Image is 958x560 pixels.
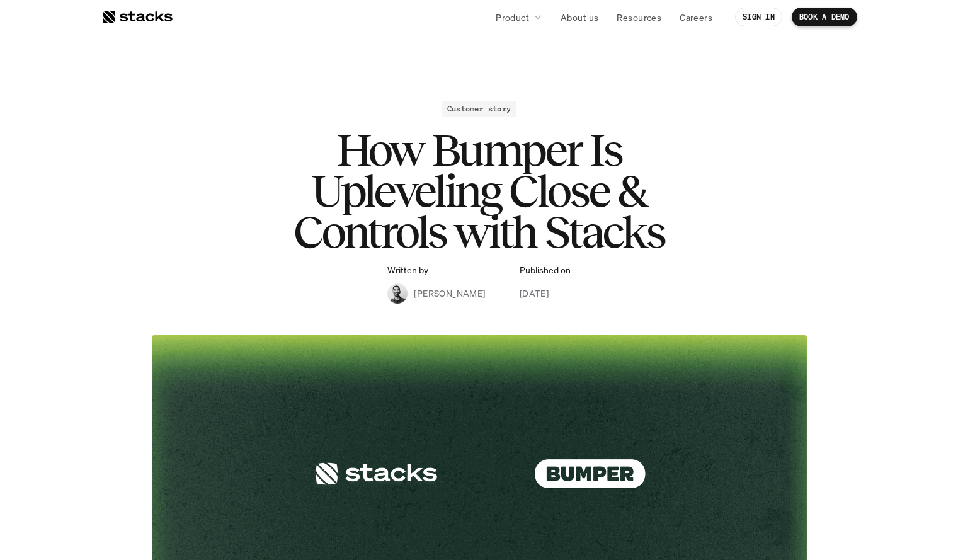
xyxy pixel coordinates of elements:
[609,6,669,28] a: Resources
[520,287,549,300] p: [DATE]
[792,8,857,26] a: BOOK A DEMO
[799,13,850,21] p: BOOK A DEMO
[520,265,571,276] p: Published on
[680,11,712,24] p: Careers
[387,265,428,276] p: Written by
[553,6,606,28] a: About us
[743,13,775,21] p: SIGN IN
[617,11,661,24] p: Resources
[672,6,720,28] a: Careers
[227,130,731,252] h1: How Bumper Is Upleveling Close & Controls with Stacks
[447,105,511,113] h2: Customer story
[414,287,485,300] p: [PERSON_NAME]
[496,11,529,24] p: Product
[561,11,598,24] p: About us
[735,8,782,26] a: SIGN IN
